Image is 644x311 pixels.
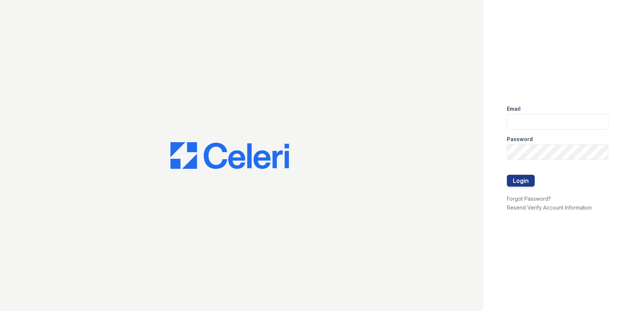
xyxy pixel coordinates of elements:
[507,204,592,211] a: Resend Verify Account Information
[507,136,533,143] label: Password
[507,105,521,113] label: Email
[507,175,535,187] button: Login
[507,195,551,202] a: Forgot Password?
[170,142,289,169] img: CE_Logo_Blue-a8612792a0a2168367f1c8372b55b34899dd931a85d93a1a3d3e32e68fde9ad4.png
